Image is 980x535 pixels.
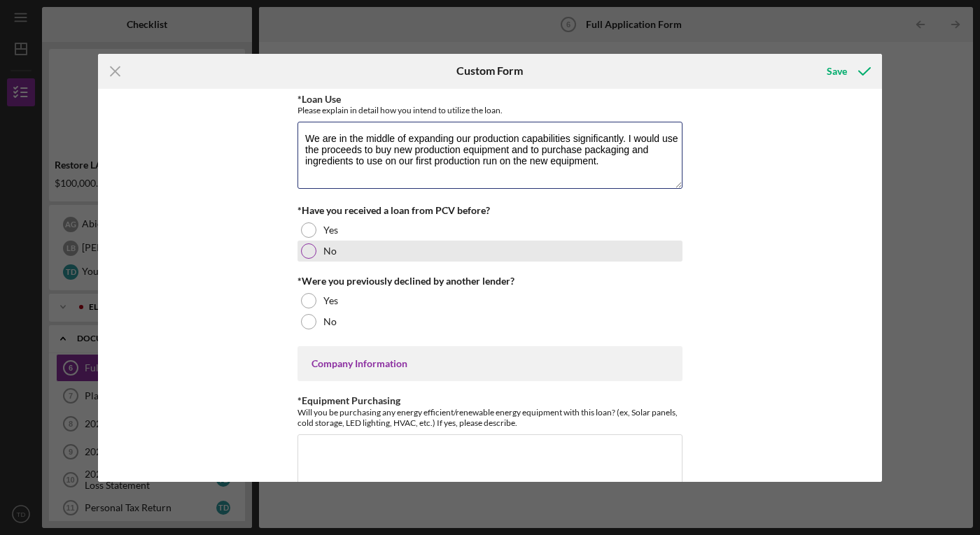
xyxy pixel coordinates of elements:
label: No [323,245,337,257]
h6: Custom Form [456,64,523,77]
label: Yes [323,295,338,306]
div: *Were you previously declined by another lender? [297,276,682,287]
div: Company Information [311,358,668,369]
label: Yes [323,224,338,236]
label: *Loan Use [297,93,341,105]
div: Save [827,57,847,85]
button: Save [813,57,882,85]
div: Please explain in detail how you intend to utilize the loan. [297,105,682,115]
label: No [323,316,337,327]
label: *Equipment Purchasing [297,394,400,406]
div: Will you be purchasing any energy efficient/renewable energy equipment with this loan? (ex, Solar... [297,407,682,428]
div: *Have you received a loan from PCV before? [297,205,682,216]
textarea: We are in the middle of expanding our production capabilities significantly. I would use the proc... [297,122,682,189]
